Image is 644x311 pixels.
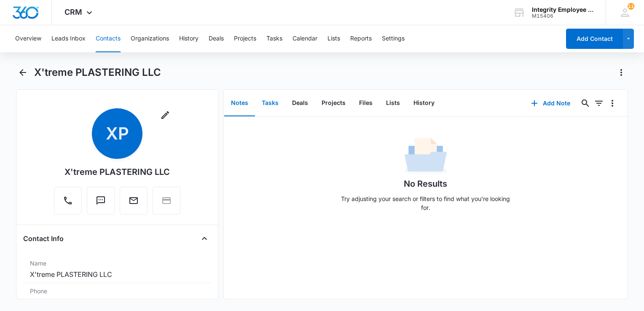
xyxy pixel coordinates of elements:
[234,25,256,52] button: Projects
[628,3,634,10] div: notifications count
[92,108,142,159] span: XP
[592,97,606,110] button: Filters
[327,25,340,52] button: Lists
[532,6,593,13] div: account name
[23,233,64,244] h4: Contact Info
[606,97,619,110] button: Overflow Menu
[34,66,161,79] h1: X'treme PLASTERING LLC
[579,97,592,110] button: Search...
[51,25,86,52] button: Leads Inbox
[30,287,204,295] label: Phone
[405,135,447,177] img: No Data
[30,269,204,279] dd: X'treme PLASTERING LLC
[54,200,82,207] a: Call
[255,90,285,116] button: Tasks
[54,187,82,214] button: Call
[350,25,372,52] button: Reports
[179,25,199,52] button: History
[566,29,623,49] button: Add Contact
[96,25,121,52] button: Contacts
[15,25,41,52] button: Overview
[532,13,593,19] div: account id
[379,90,407,116] button: Lists
[120,200,148,207] a: Email
[131,25,169,52] button: Organizations
[523,93,579,113] button: Add Note
[292,25,317,52] button: Calendar
[16,66,29,79] button: Back
[64,8,82,16] span: CRM
[30,259,204,268] label: Name
[628,3,634,10] span: 11
[266,25,282,52] button: Tasks
[87,187,115,214] button: Text
[285,90,315,116] button: Deals
[120,187,148,214] button: Email
[23,255,211,283] div: NameX'treme PLASTERING LLC
[30,297,91,307] a: [PHONE_NUMBER]
[382,25,405,52] button: Settings
[198,232,211,245] button: Close
[407,90,441,116] button: History
[614,66,628,79] button: Actions
[404,177,447,190] h1: No Results
[224,90,255,116] button: Notes
[87,200,115,207] a: Text
[64,166,170,178] div: X'treme PLASTERING LLC
[23,283,211,311] div: Phone[PHONE_NUMBER]
[209,25,224,52] button: Deals
[337,194,514,212] p: Try adjusting your search or filters to find what you’re looking for.
[352,90,379,116] button: Files
[315,90,352,116] button: Projects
